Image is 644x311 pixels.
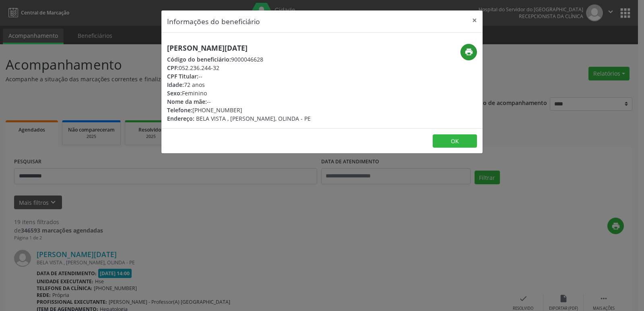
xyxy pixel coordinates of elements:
h5: Informações do beneficiário [167,16,260,27]
div: 9000046628 [167,55,311,64]
span: Idade: [167,81,184,89]
span: CPF Titular: [167,72,198,80]
button: OK [433,134,477,148]
div: 72 anos [167,80,311,89]
button: Close [466,10,483,30]
span: Nome da mãe: [167,98,207,105]
span: Telefone: [167,106,192,114]
button: print [460,44,477,60]
div: -- [167,72,311,80]
span: Código do beneficiário: [167,56,231,63]
span: Endereço: [167,115,194,122]
div: Feminino [167,89,311,97]
div: 052.236.244-32 [167,64,311,72]
div: [PHONE_NUMBER] [167,106,311,114]
span: CPF: [167,64,179,72]
h5: [PERSON_NAME][DATE] [167,44,311,52]
span: Sexo: [167,89,182,97]
span: BELA VISTA , [PERSON_NAME], OLINDA - PE [196,115,311,122]
div: -- [167,97,311,106]
i: print [464,47,473,56]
